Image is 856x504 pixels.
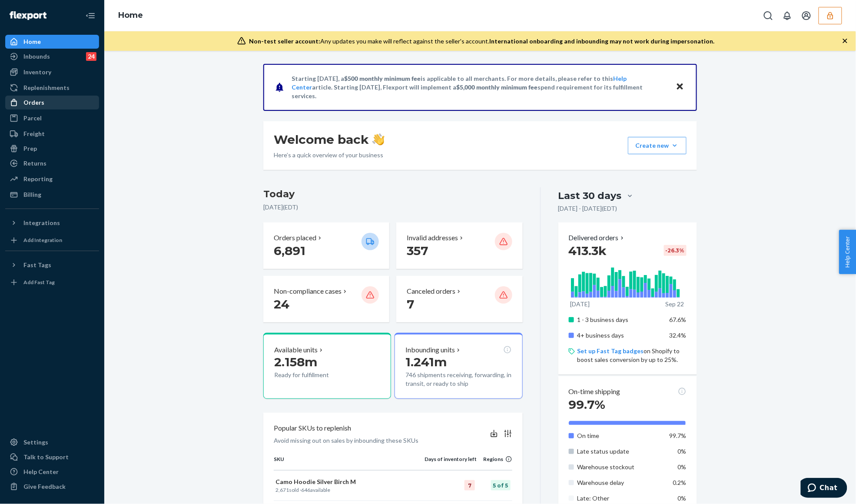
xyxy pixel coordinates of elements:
button: Help Center [839,230,856,274]
a: Reporting [5,172,99,186]
a: Add Fast Tag [5,275,99,289]
p: On time [577,431,663,440]
span: 99.7% [670,432,687,439]
span: 2.158m [274,355,317,369]
span: $5,000 monthly minimum fee [456,83,537,91]
p: Camo Hoodie Silver Birch M [275,477,423,486]
div: Settings [23,438,48,447]
span: $500 monthly minimum fee [344,75,421,82]
span: 7 [407,297,414,312]
span: 0% [678,463,687,471]
div: Inbounds [23,52,50,61]
p: On-time shipping [569,387,620,397]
p: Non-compliance cases [274,286,342,296]
p: Avoid missing out on sales by inbounding these SKUs [274,436,418,445]
a: Orders [5,96,99,109]
a: Home [118,10,143,20]
div: Billing [23,190,41,199]
button: Give Feedback [5,480,99,494]
button: Open account menu [798,7,815,24]
span: 413.3k [569,243,607,258]
span: 1.241m [405,355,447,369]
div: Orders [23,98,44,107]
div: Inventory [23,68,51,76]
div: 5 of 5 [491,480,511,491]
a: Add Integration [5,233,99,247]
div: 24 [86,52,96,61]
span: Non-test seller account: [249,37,321,45]
span: 6,891 [274,243,305,258]
a: Replenishments [5,81,99,95]
p: Late: Other [577,494,663,503]
p: 746 shipments receiving, forwarding, in transit, or ready to ship [405,371,511,388]
div: Parcel [23,114,42,123]
span: 0% [678,448,687,455]
div: Home [23,37,41,46]
span: 646 [301,487,310,493]
p: Invalid addresses [407,233,458,243]
div: Give Feedback [23,482,66,491]
button: Close [674,81,686,93]
div: Add Fast Tag [23,279,55,286]
a: Inventory [5,65,99,79]
div: Reporting [23,175,53,183]
p: Here’s a quick overview of your business [274,151,385,159]
button: Fast Tags [5,258,99,272]
p: Ready for fulfillment [274,371,355,379]
div: Add Integration [23,236,62,244]
span: 2,671 [275,487,289,493]
button: Available units2.158mReady for fulfillment [263,333,391,399]
iframe: Opens a widget where you can chat to one of our agents [801,478,847,500]
button: Open Search Box [760,7,777,24]
a: Set up Fast Tag badges [577,347,644,355]
div: Replenishments [23,83,70,92]
a: Returns [5,156,99,170]
div: Integrations [23,219,60,227]
button: Open notifications [779,7,796,24]
a: Home [5,35,99,49]
a: Prep [5,142,99,156]
a: Inbounds24 [5,50,99,63]
button: Delivered orders [569,233,626,243]
div: Fast Tags [23,261,51,269]
ol: breadcrumbs [111,3,150,28]
p: Starting [DATE], a is applicable to all merchants. For more details, please refer to this article... [292,74,667,100]
div: Returns [23,159,46,168]
p: sold · available [275,486,423,494]
span: 99.7% [569,397,606,412]
a: Billing [5,188,99,202]
p: on Shopify to boost sales conversion by up to 25%. [577,347,687,364]
button: Non-compliance cases 24 [263,276,389,322]
button: Orders placed 6,891 [263,222,389,269]
div: Regions [477,455,512,463]
button: Canceled orders 7 [396,276,522,322]
button: Close Navigation [82,7,99,24]
p: Available units [274,345,318,355]
p: Warehouse delay [577,478,663,487]
p: Inbounding units [405,345,455,355]
p: 1 - 3 business days [577,315,663,324]
span: International onboarding and inbounding may not work during impersonation. [490,37,715,45]
h3: Today [263,187,523,201]
button: Invalid addresses 357 [396,222,522,269]
div: Help Center [23,468,59,476]
button: Create new [628,137,687,154]
a: Settings [5,435,99,449]
img: hand-wave emoji [372,133,385,146]
p: Orders placed [274,233,316,243]
div: Prep [23,144,37,153]
p: [DATE] [571,300,590,308]
span: 357 [407,243,428,258]
span: 0.2% [673,479,687,486]
div: 7 [464,480,475,491]
th: SKU [274,455,425,470]
button: Talk to Support [5,450,99,464]
p: Sep 22 [666,300,684,308]
div: Last 30 days [558,189,622,202]
span: 0% [678,494,687,502]
p: Popular SKUs to replenish [274,423,351,433]
p: Warehouse stockout [577,463,663,471]
p: 4+ business days [577,331,663,340]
